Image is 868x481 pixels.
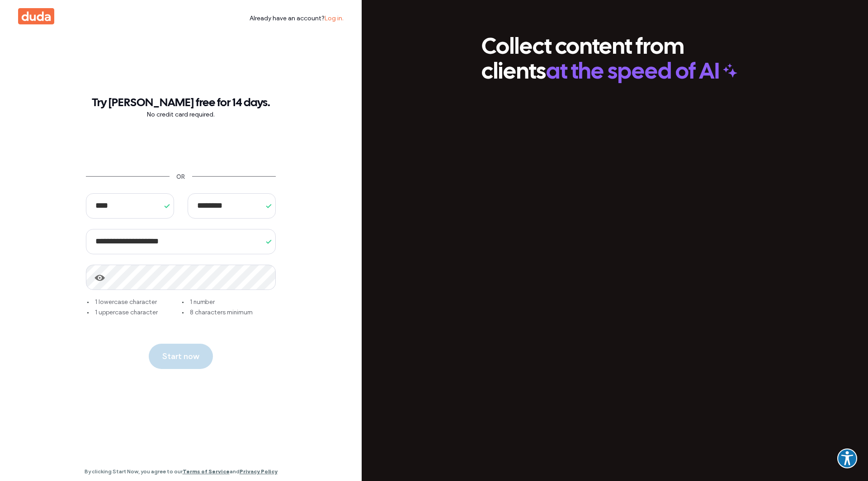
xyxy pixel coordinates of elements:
[86,111,276,119] p: No credit card required.
[170,173,192,180] div: OR
[86,90,276,110] h3: Try [PERSON_NAME] free for 14 days.
[837,448,857,470] aside: Accessibility Help Desk
[181,298,276,306] div: 1 number
[86,265,276,290] input: 1 lowercase character 1 number 1 uppercase character 8 characters minimum
[546,60,720,85] span: at the speed of AI
[481,35,748,85] div: Collect content from clients
[86,137,276,157] iframe: כפתור לכניסה באמצעות חשבון Google
[183,468,230,475] a: Terms of Service
[86,298,181,306] div: 1 lowercase character
[240,468,278,475] a: Privacy Policy
[250,14,344,23] div: Already have an account?
[837,448,857,468] button: Explore your accessibility options
[86,308,181,317] div: 1 uppercase character
[149,344,213,369] button: Start now
[181,308,276,317] div: 8 characters minimum
[325,14,344,22] a: Log in.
